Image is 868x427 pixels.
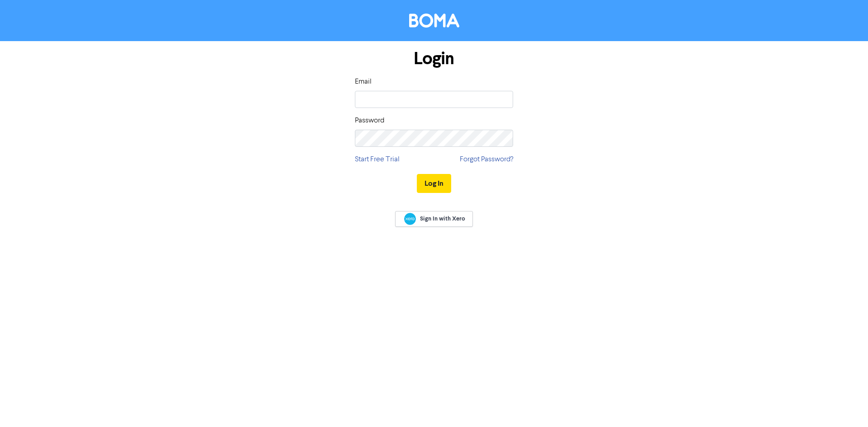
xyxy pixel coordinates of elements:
[460,154,513,165] a: Forgot Password?
[355,48,513,69] h1: Login
[404,213,416,225] img: Xero logo
[420,215,465,223] span: Sign In with Xero
[409,14,459,28] img: BOMA Logo
[355,115,384,126] label: Password
[355,154,400,165] a: Start Free Trial
[355,76,372,87] label: Email
[417,174,451,193] button: Log In
[395,211,473,227] a: Sign In with Xero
